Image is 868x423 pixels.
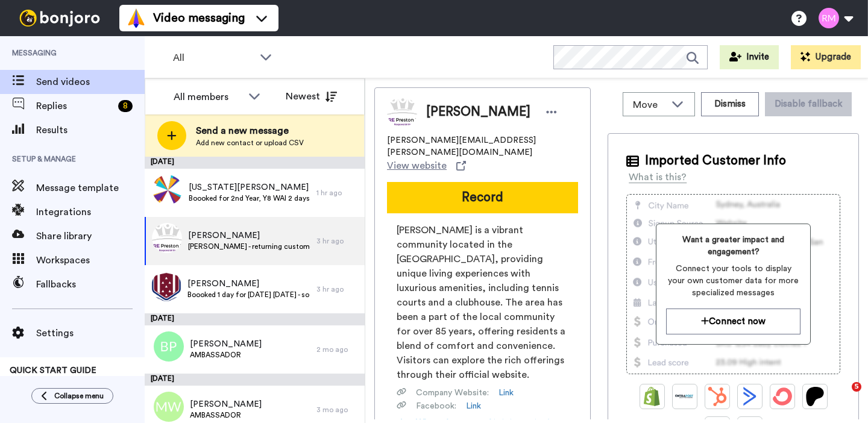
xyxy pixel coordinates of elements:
[387,97,417,127] img: Image of Naomi Richards
[188,242,310,251] span: [PERSON_NAME] - returning customer booked 1 day with Y11 in November - [PERSON_NAME]
[316,405,359,415] div: 3 mo ago
[36,99,113,113] span: Replies
[708,387,727,406] img: Hubspot
[190,338,262,350] span: [PERSON_NAME]
[773,387,792,406] img: ConvertKit
[416,400,456,412] span: Facebook :
[36,75,145,89] span: Send videos
[54,391,104,401] span: Collapse menu
[189,193,310,203] span: Boooked for 2nd Year, Y8 WAI 2 days in Jan with [PERSON_NAME] and T
[187,278,310,290] span: [PERSON_NAME]
[36,229,145,243] span: Share library
[190,350,262,360] span: AMBASSADOR
[196,124,304,138] span: Send a new message
[387,182,578,213] button: Record
[190,398,262,410] span: [PERSON_NAME]
[675,387,694,406] img: Ontraport
[805,387,825,406] img: Patreon
[397,223,568,382] span: [PERSON_NAME] is a vibrant community located in the [GEOGRAPHIC_DATA], providing unique living ex...
[153,10,245,27] span: Video messaging
[852,382,861,392] span: 5
[145,157,365,169] div: [DATE]
[827,382,856,411] iframe: Intercom live chat
[196,138,304,148] span: Add new contact or upload CSV
[416,387,489,399] span: Company Website :
[151,271,181,301] img: 6a275c43-4fff-45f7-8270-2b8d9d7c86c2.png
[14,10,105,27] img: bj-logo-header-white.svg
[387,134,578,158] span: [PERSON_NAME][EMAIL_ADDRESS][PERSON_NAME][DOMAIN_NAME]
[316,345,359,354] div: 2 mo ago
[316,188,359,198] div: 1 hr ago
[10,366,96,375] span: QUICK START GUIDE
[720,45,779,69] button: Invite
[173,51,254,65] span: All
[31,388,113,404] button: Collapse menu
[645,152,786,170] span: Imported Customer Info
[36,123,145,137] span: Results
[174,90,242,104] div: All members
[189,181,310,193] span: [US_STATE][PERSON_NAME]
[145,313,365,325] div: [DATE]
[277,84,346,108] button: Newest
[36,205,145,219] span: Integrations
[629,170,687,184] div: What is this?
[154,331,184,362] img: bp.png
[387,158,447,173] span: View website
[643,387,662,406] img: Shopify
[36,253,145,268] span: Workspaces
[190,410,262,420] span: AMBASSADOR
[154,392,184,422] img: mw.png
[765,92,852,116] button: Disable fallback
[666,234,800,258] span: Want a greater impact and engagement?
[426,103,530,121] span: [PERSON_NAME]
[118,100,133,112] div: 8
[791,45,861,69] button: Upgrade
[36,181,145,195] span: Message template
[316,236,359,246] div: 3 hr ago
[666,263,800,299] span: Connect your tools to display your own customer data for more specialized messages
[145,374,365,386] div: [DATE]
[740,387,759,406] img: ActiveCampaign
[187,290,310,299] span: Boooked 1 day for [DATE] [DATE] - so please adapt your message accordingly depending on when you ...
[127,8,146,28] img: vm-color.svg
[188,230,310,242] span: [PERSON_NAME]
[633,98,665,112] span: Move
[498,387,514,399] a: Link
[152,223,182,253] img: 69726209-1ccd-4cc1-8b1a-dda94c5dd0ba.png
[153,175,183,205] img: 3eafb8d6-e318-47b1-b386-57803db57c70.png
[316,284,359,294] div: 3 hr ago
[36,277,145,292] span: Fallbacks
[36,326,145,340] span: Settings
[701,92,759,116] button: Dismiss
[387,158,466,173] a: View website
[466,400,481,412] a: Link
